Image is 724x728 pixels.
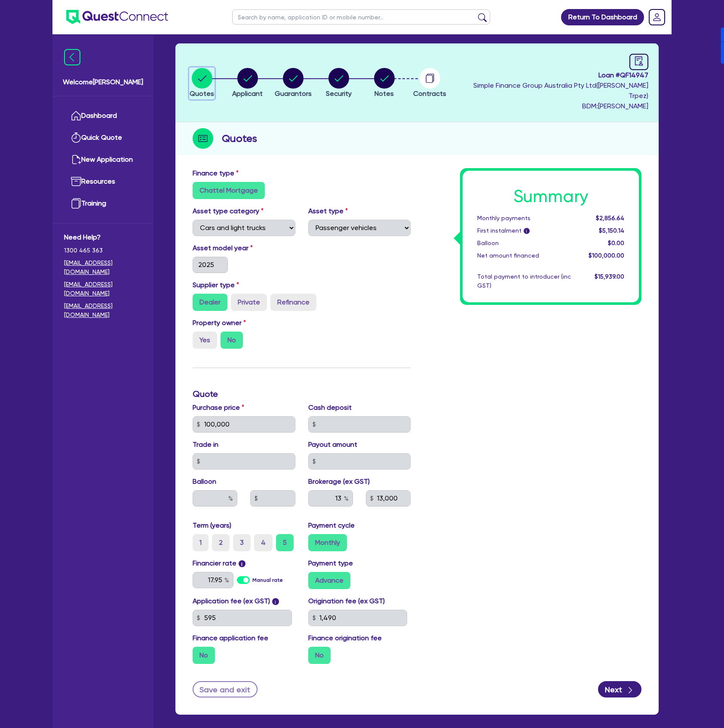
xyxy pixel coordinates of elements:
span: Simple Finance Group Australia Pty Ltd ( [PERSON_NAME] Trpez ) [473,81,648,100]
label: Origination fee (ex GST) [308,596,385,606]
label: Cash deposit [308,402,352,413]
label: Balloon [193,476,216,487]
label: Manual rate [252,576,283,584]
span: Notes [374,89,394,98]
label: Purchase price [193,402,244,413]
a: Return To Dashboard [561,9,644,25]
img: resources [71,176,81,187]
label: Asset type category [193,206,264,216]
input: Search by name, application ID or mobile number... [232,9,490,25]
label: Finance type [193,168,239,178]
span: Guarantors [275,89,312,98]
label: Supplier type [193,280,239,290]
div: First instalment [471,226,577,235]
button: Quotes [189,68,215,99]
label: Asset type [308,206,348,216]
h3: Quote [193,389,411,399]
h2: Quotes [222,131,257,146]
span: Contracts [413,89,446,98]
span: Welcome [PERSON_NAME] [63,77,143,87]
span: i [524,228,530,234]
label: No [193,647,215,664]
label: Term (years) [193,520,231,531]
button: Applicant [232,68,263,99]
label: No [221,332,243,349]
span: $2,856.64 [596,215,624,221]
a: New Application [64,149,142,171]
label: Dealer [193,294,227,311]
label: Private [231,294,267,311]
label: Brokerage (ex GST) [308,476,370,487]
label: 4 [254,534,273,551]
span: Need Help? [64,232,142,243]
label: Payment type [308,558,353,568]
label: Asset model year [186,243,302,253]
img: training [71,198,81,209]
label: Financier rate [193,558,245,568]
label: Yes [193,332,217,349]
div: Net amount financed [471,251,577,260]
button: Notes [374,68,395,99]
img: step-icon [193,128,213,149]
span: Quotes [190,89,214,98]
label: Application fee (ex GST) [193,596,270,606]
button: Save and exit [193,681,258,697]
label: Trade in [193,439,218,450]
button: Contracts [413,68,447,99]
a: [EMAIL_ADDRESS][DOMAIN_NAME] [64,258,142,276]
label: Chattel Mortgage [193,182,265,199]
div: Total payment to introducer (inc GST) [471,272,577,290]
span: $0.00 [608,240,624,246]
button: Security [325,68,352,99]
label: No [308,647,331,664]
span: BDM: [PERSON_NAME] [455,101,648,111]
div: Balloon [471,239,577,248]
label: 1 [193,534,209,551]
img: icon-menu-close [64,49,80,65]
span: Security [326,89,352,98]
span: Loan # QF14947 [455,70,648,80]
label: Payment cycle [308,520,355,531]
label: Property owner [193,318,246,328]
label: 2 [212,534,230,551]
label: 5 [276,534,294,551]
img: quick-quote [71,132,81,143]
label: 3 [233,534,251,551]
a: Training [64,193,142,215]
label: Monthly [308,534,347,551]
label: Finance origination fee [308,633,382,643]
a: Resources [64,171,142,193]
a: audit [629,54,648,70]
span: i [239,560,245,567]
span: 1300 465 363 [64,246,142,255]
span: audit [634,56,644,66]
h1: Summary [477,186,624,207]
label: Refinance [270,294,316,311]
button: Next [598,681,641,697]
a: [EMAIL_ADDRESS][DOMAIN_NAME] [64,280,142,298]
button: Guarantors [274,68,312,99]
img: quest-connect-logo-blue [66,10,168,24]
label: Finance application fee [193,633,268,643]
a: Quick Quote [64,127,142,149]
span: $15,939.00 [595,273,624,280]
label: Payout amount [308,439,357,450]
a: Dashboard [64,105,142,127]
img: new-application [71,154,81,165]
a: Dropdown toggle [646,6,668,28]
span: $100,000.00 [589,252,624,259]
label: Advance [308,572,350,589]
div: Monthly payments [471,214,577,223]
a: [EMAIL_ADDRESS][DOMAIN_NAME] [64,301,142,319]
span: $5,150.14 [599,227,624,234]
span: i [272,598,279,605]
span: Applicant [232,89,263,98]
